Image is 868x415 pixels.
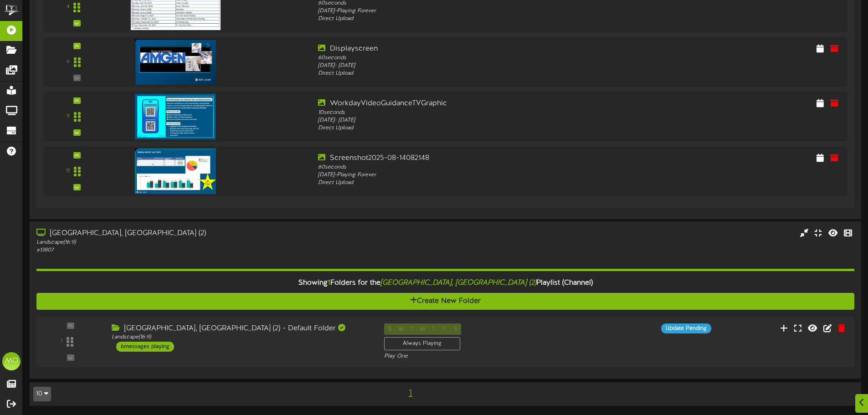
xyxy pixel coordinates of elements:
div: # 13807 [36,246,369,254]
div: 60 seconds [318,54,639,62]
div: 60 seconds [318,164,639,171]
div: Showing Folders for the Playlist (Channel) [30,273,861,293]
div: 11 [66,167,70,175]
button: Create New Folder [36,293,854,310]
img: 2185bd95-fa37-482c-9640-0d4e583bfd7d.png [135,149,216,194]
div: [GEOGRAPHIC_DATA], [GEOGRAPHIC_DATA] (2) - Default Folder [112,323,370,334]
button: 10 [33,387,51,401]
div: Direct Upload [318,179,639,187]
div: 6 [67,58,70,66]
span: 1 [328,279,330,287]
div: Always Playing [384,337,460,350]
div: 6 messages playing [116,342,174,352]
div: Direct Upload [318,124,639,132]
div: Screenshot2025-08-14082148 [318,153,639,164]
div: 9 [67,113,70,120]
div: WorkdayVideoGuidanceTVGraphic [318,98,639,109]
div: [DATE] - [DATE] [318,117,639,124]
div: Direct Upload [318,70,639,77]
div: Landscape ( 16:9 ) [36,239,369,246]
span: 1 [406,388,414,398]
img: 6ffdeb20-52ae-49eb-96e2-519ea0731480.jpg [135,94,216,139]
div: Play One [384,353,575,360]
div: [DATE] - [DATE] [318,62,639,70]
div: Direct Upload [318,15,639,23]
div: [DATE] - Playing Forever [318,171,639,179]
div: MO [2,352,21,370]
div: Displayscreen [318,44,639,54]
div: 10 seconds [318,109,639,117]
img: 6edf625a-46dd-4e38-93fa-91cbd2a0da61.jpg [135,39,216,85]
div: [DATE] - Playing Forever [318,7,639,15]
div: Update Pending [661,323,711,333]
div: Landscape ( 16:9 ) [112,333,370,341]
i: [GEOGRAPHIC_DATA], [GEOGRAPHIC_DATA] (2) [380,279,536,287]
div: [GEOGRAPHIC_DATA], [GEOGRAPHIC_DATA] (2) [36,228,369,239]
